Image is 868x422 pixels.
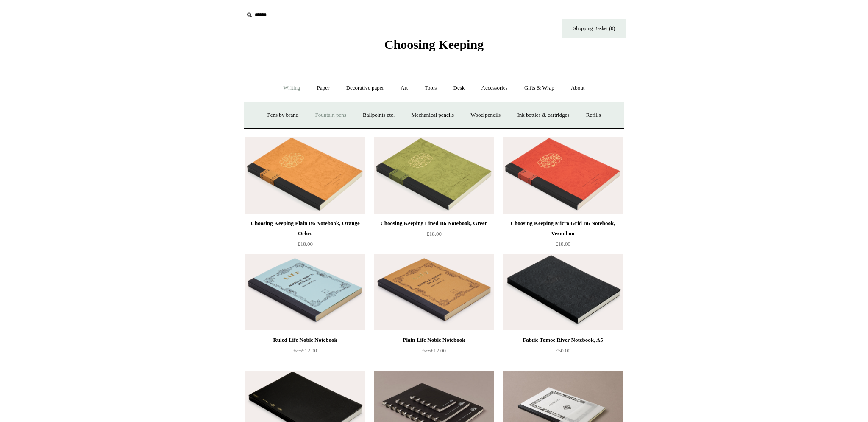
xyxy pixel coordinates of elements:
span: £12.00 [422,347,446,354]
a: Choosing Keeping Micro Grid B6 Notebook, Vermilion £18.00 [503,218,623,253]
a: Refills [579,104,609,127]
img: Choosing Keeping Micro Grid B6 Notebook, Vermilion [503,137,623,214]
a: Choosing Keeping Lined B6 Notebook, Green Choosing Keeping Lined B6 Notebook, Green [374,137,494,214]
a: Art [393,77,415,99]
a: Fabric Tomoe River Notebook, A5 £50.00 [503,335,623,370]
span: from [293,349,302,353]
img: Choosing Keeping Lined B6 Notebook, Green [374,137,494,214]
a: Choosing Keeping Plain B6 Notebook, Orange Ochre Choosing Keeping Plain B6 Notebook, Orange Ochre [245,137,365,214]
a: Pens by brand [260,104,306,127]
a: Gifts & Wrap [517,77,562,99]
a: Accessories [474,77,515,99]
img: Plain Life Noble Notebook [374,254,494,330]
a: About [563,77,593,99]
a: Tools [417,77,445,99]
a: Desk [446,77,473,99]
a: Choosing Keeping Micro Grid B6 Notebook, Vermilion Choosing Keeping Micro Grid B6 Notebook, Vermi... [503,137,623,214]
a: Fabric Tomoe River Notebook, A5 Fabric Tomoe River Notebook, A5 [503,254,623,330]
a: Shopping Basket (0) [562,19,626,38]
span: £18.00 [555,241,570,247]
div: Fabric Tomoe River Notebook, A5 [505,335,621,345]
a: Ballpoints etc. [355,104,402,127]
a: Choosing Keeping Lined B6 Notebook, Green £18.00 [374,218,494,253]
span: £18.00 [298,241,313,247]
span: £12.00 [293,347,317,354]
span: Choosing Keeping [384,37,484,51]
a: Paper [309,77,337,99]
a: Ruled Life Noble Notebook from£12.00 [245,335,365,370]
span: £50.00 [555,347,570,354]
a: Writing [276,77,308,99]
div: Ruled Life Noble Notebook [247,335,363,345]
img: Choosing Keeping Plain B6 Notebook, Orange Ochre [245,137,365,214]
a: Choosing Keeping [384,44,484,50]
div: Choosing Keeping Plain B6 Notebook, Orange Ochre [247,218,363,239]
img: Ruled Life Noble Notebook [245,254,365,330]
div: Plain Life Noble Notebook [376,335,492,345]
a: Plain Life Noble Notebook Plain Life Noble Notebook [374,254,494,330]
a: Mechanical pencils [403,104,462,127]
div: Choosing Keeping Micro Grid B6 Notebook, Vermilion [505,218,621,239]
a: Decorative paper [339,77,392,99]
div: Choosing Keeping Lined B6 Notebook, Green [376,218,492,228]
a: Ruled Life Noble Notebook Ruled Life Noble Notebook [245,254,365,330]
span: £18.00 [426,231,442,237]
a: Choosing Keeping Plain B6 Notebook, Orange Ochre £18.00 [245,218,365,253]
a: Plain Life Noble Notebook from£12.00 [374,335,494,370]
a: Ink bottles & cartridges [509,104,577,127]
span: from [422,349,431,353]
a: Fountain pens [307,104,353,127]
img: Fabric Tomoe River Notebook, A5 [503,254,623,330]
a: Wood pencils [463,104,508,127]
